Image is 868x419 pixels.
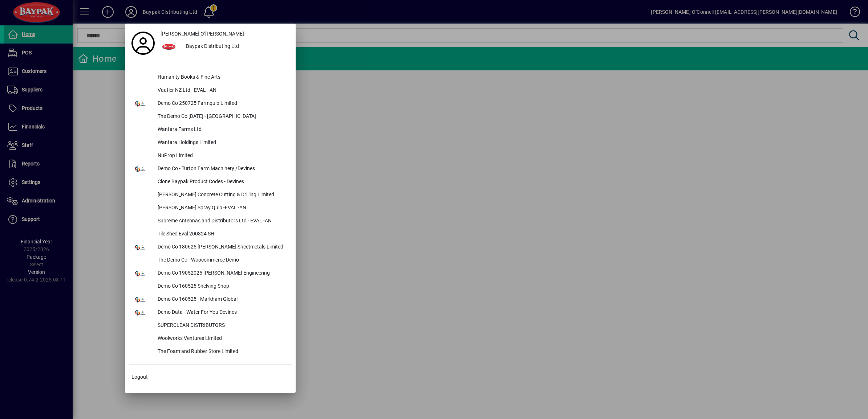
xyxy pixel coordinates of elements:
[129,123,292,136] button: Wantara Farms Ltd
[129,37,158,50] a: Profile
[152,71,292,84] div: Humanity Books & Fine Arts
[129,136,292,149] button: Wantara Holdings Limited
[152,136,292,149] div: Wantara Holdings Limited
[180,40,292,53] div: Baypak Distributing Ltd
[129,176,292,189] button: Clone Baypak Product Codes - Devines
[158,27,292,40] a: [PERSON_NAME] O''[PERSON_NAME]
[152,280,292,293] div: Demo Co 160525 Shelving Shop
[152,306,292,319] div: Demo Data - Water For You Devines
[152,241,292,254] div: Demo Co 180625 [PERSON_NAME] Sheetmetals Limited
[152,163,292,176] div: Demo Co - Turton Farm Machinery /Devines
[152,293,292,306] div: Demo Co 160525 - Markham Global
[152,202,292,215] div: [PERSON_NAME] Spray Quip -EVAL -AN
[129,319,292,332] button: SUPERCLEAN DISTRIBUTORS
[152,149,292,163] div: NuProp Limited
[129,306,292,319] button: Demo Data - Water For You Devines
[152,189,292,202] div: [PERSON_NAME] Concrete Cutting & Drilling Limited
[129,110,292,123] button: The Demo Co [DATE] - [GEOGRAPHIC_DATA]
[129,293,292,306] button: Demo Co 160525 - Markham Global
[129,97,292,110] button: Demo Co 250725 Farmquip Limited
[129,163,292,176] button: Demo Co - Turton Farm Machinery /Devines
[152,176,292,189] div: Clone Baypak Product Codes - Devines
[129,228,292,241] button: Tile Shed Eval 200824 SH
[152,332,292,345] div: Woolworks Ventures Limited
[152,267,292,280] div: Demo Co 19052025 [PERSON_NAME] Engineering
[129,215,292,228] button: Supreme Antennas and Distributors Ltd - EVAL -AN
[129,370,292,383] button: Logout
[129,241,292,254] button: Demo Co 180625 [PERSON_NAME] Sheetmetals Limited
[129,332,292,345] button: Woolworks Ventures Limited
[158,40,292,53] button: Baypak Distributing Ltd
[129,149,292,163] button: NuProp Limited
[152,215,292,228] div: Supreme Antennas and Distributors Ltd - EVAL -AN
[152,123,292,136] div: Wantara Farms Ltd
[129,202,292,215] button: [PERSON_NAME] Spray Quip -EVAL -AN
[131,373,148,381] span: Logout
[152,254,292,267] div: The Demo Co - Woocommerce Demo
[161,30,244,38] span: [PERSON_NAME] O''[PERSON_NAME]
[152,84,292,97] div: Vautier NZ Ltd - EVAL - AN
[129,267,292,280] button: Demo Co 19052025 [PERSON_NAME] Engineering
[152,97,292,110] div: Demo Co 250725 Farmquip Limited
[152,319,292,332] div: SUPERCLEAN DISTRIBUTORS
[129,84,292,97] button: Vautier NZ Ltd - EVAL - AN
[129,254,292,267] button: The Demo Co - Woocommerce Demo
[129,280,292,293] button: Demo Co 160525 Shelving Shop
[152,345,292,358] div: The Foam and Rubber Store Limited
[152,110,292,123] div: The Demo Co [DATE] - [GEOGRAPHIC_DATA]
[129,345,292,358] button: The Foam and Rubber Store Limited
[129,71,292,84] button: Humanity Books & Fine Arts
[152,228,292,241] div: Tile Shed Eval 200824 SH
[129,189,292,202] button: [PERSON_NAME] Concrete Cutting & Drilling Limited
